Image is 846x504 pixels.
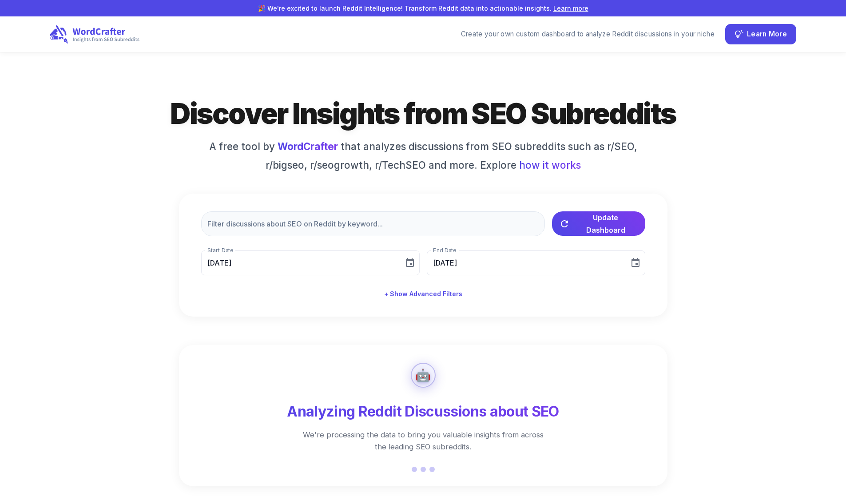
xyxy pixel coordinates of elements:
[290,429,556,453] p: We're processing the data to bring you valuable insights from across the leading SEO subreddits.
[747,28,787,40] span: Learn More
[553,4,588,12] a: Learn more
[519,158,581,173] span: how it works
[427,250,623,275] input: MM/DD/YYYY
[201,211,545,236] input: Filter discussions about SEO on Reddit by keyword...
[14,4,832,13] p: 🎉 We're excited to launch Reddit Intelligence! Transform Reddit data into actionable insights.
[461,29,715,40] div: Create your own custom dashboard to analyze Reddit discussions in your niche
[193,402,653,422] h4: Analyzing Reddit Discussions about SEO
[207,246,233,254] label: Start Date
[415,366,431,385] div: 🤖
[401,254,419,272] button: Choose date, selected date is Aug 16, 2025
[433,246,456,254] label: End Date
[201,139,645,172] h6: A free tool by that analyzes discussions from SEO subreddits such as r/SEO, r/bigseo, r/seogrowth...
[573,211,638,236] span: Update Dashboard
[627,254,644,272] button: Choose date, selected date is Sep 15, 2025
[552,211,645,236] button: Update Dashboard
[381,286,466,302] button: + Show Advanced Filters
[112,95,734,132] h1: Discover Insights from SEO Subreddits
[278,140,338,152] a: WordCrafter
[725,24,796,44] button: Learn More
[201,250,397,275] input: MM/DD/YYYY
